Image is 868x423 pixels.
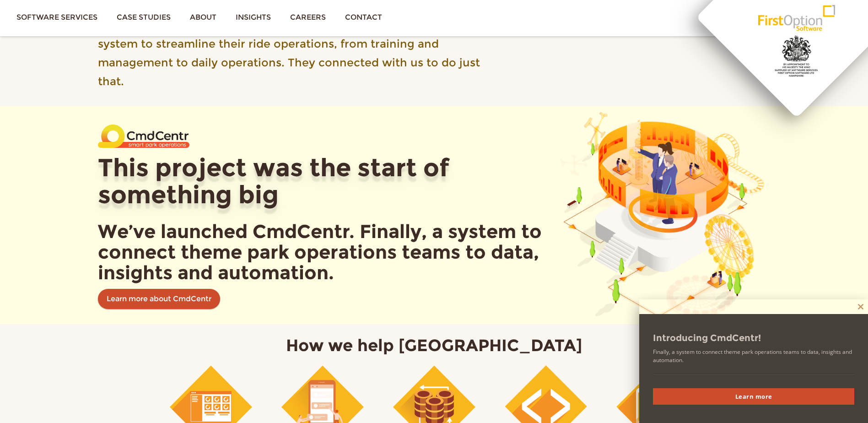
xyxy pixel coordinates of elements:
[653,332,854,343] span: Introducing CmdCentr!
[653,348,854,374] span: Finally, a system to connect theme park operations teams to data, insights and automation.
[98,289,220,309] a: Learn more about CmdCentr
[555,106,771,321] img: CmdCtrIllustration
[653,388,854,405] a: Learn more
[98,15,491,91] p: Paultons Park – a leading UK theme park – wanted to introduce a system to streamline their ride o...
[105,336,764,355] h3: How we help [GEOGRAPHIC_DATA]
[98,154,542,209] h1: This project was the start of something big
[98,221,542,283] h3: We’ve launched CmdCentr. Finally, a system to connect theme park operations teams to data, insigh...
